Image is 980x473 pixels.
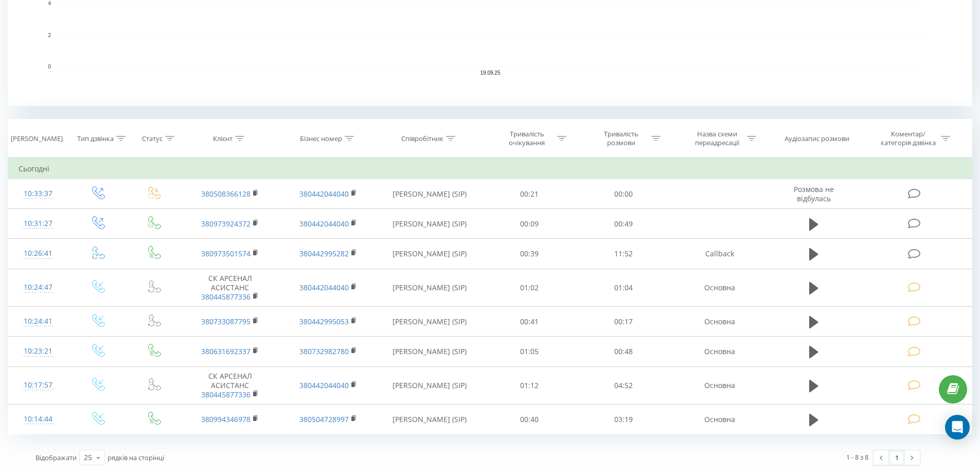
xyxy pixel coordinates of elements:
td: 00:39 [483,239,577,269]
td: Основна [670,366,768,405]
td: Callback [670,239,768,269]
text: 0 [48,64,51,69]
td: 00:48 [577,337,671,366]
td: 03:19 [577,405,671,434]
span: Відображати [35,453,77,462]
td: 01:12 [483,366,577,405]
a: 380973924372 [201,219,251,229]
a: 1 [889,450,904,465]
a: 380445877336 [201,390,251,399]
td: 00:17 [577,307,671,337]
div: Коментар/категорія дзвінка [878,130,938,147]
div: Тривалість очікування [500,130,555,147]
a: 380442995053 [299,317,349,326]
div: 10:33:37 [19,184,58,204]
td: [PERSON_NAME] (SIP) [377,239,483,269]
td: 01:05 [483,337,577,366]
a: 380508366128 [201,189,251,199]
div: Клієнт [213,134,233,143]
a: 380973501574 [201,249,251,258]
td: [PERSON_NAME] (SIP) [377,269,483,307]
div: [PERSON_NAME] [11,134,63,143]
a: 380445877336 [201,292,251,302]
td: 00:40 [483,405,577,434]
td: 00:41 [483,307,577,337]
div: Тип дзвінка [77,134,114,143]
td: Основна [670,307,768,337]
div: Співробітник [401,134,443,143]
div: 10:17:57 [19,375,58,395]
div: 10:24:41 [19,311,58,331]
div: Статус [142,134,163,143]
span: рядків на сторінці [108,453,164,462]
a: 380442044040 [299,219,349,229]
a: 380442044040 [299,380,349,390]
a: 380733087795 [201,317,251,326]
td: 01:02 [483,269,577,307]
a: 380631692337 [201,346,251,356]
text: 2 [48,32,51,38]
div: Аудіозапис розмови [785,134,849,143]
td: 11:52 [577,239,671,269]
td: [PERSON_NAME] (SIP) [377,179,483,209]
td: Сьогодні [8,159,972,179]
div: 10:24:47 [19,277,58,297]
a: 380442995282 [299,249,349,258]
td: 01:04 [577,269,671,307]
td: 04:52 [577,366,671,405]
div: 10:23:21 [19,341,58,361]
div: 1 - 8 з 8 [846,452,868,462]
a: 380442044040 [299,283,349,292]
td: Основна [670,269,768,307]
td: 00:21 [483,179,577,209]
div: 25 [84,452,92,463]
td: 00:09 [483,209,577,239]
td: 00:00 [577,179,671,209]
div: Бізнес номер [300,134,342,143]
div: Назва схеми переадресації [689,130,744,147]
td: [PERSON_NAME] (SIP) [377,366,483,405]
td: [PERSON_NAME] (SIP) [377,307,483,337]
div: Open Intercom Messenger [945,415,970,440]
a: 380442044040 [299,189,349,199]
td: СК АРСЕНАЛ АСИСТАНС [181,366,279,405]
a: 380994346978 [201,414,251,424]
td: [PERSON_NAME] (SIP) [377,337,483,366]
td: Основна [670,337,768,366]
td: [PERSON_NAME] (SIP) [377,209,483,239]
div: 10:14:44 [19,409,58,429]
td: [PERSON_NAME] (SIP) [377,405,483,434]
a: 380504728997 [299,414,349,424]
div: 10:26:41 [19,243,58,264]
text: 4 [48,1,51,6]
td: СК АРСЕНАЛ АСИСТАНС [181,269,279,307]
a: 380732982780 [299,346,349,356]
td: Основна [670,405,768,434]
div: 10:31:27 [19,214,58,234]
span: Розмова не відбулась [794,184,834,203]
td: 00:49 [577,209,671,239]
text: 19.09.25 [480,70,501,76]
div: Тривалість розмови [594,130,649,147]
